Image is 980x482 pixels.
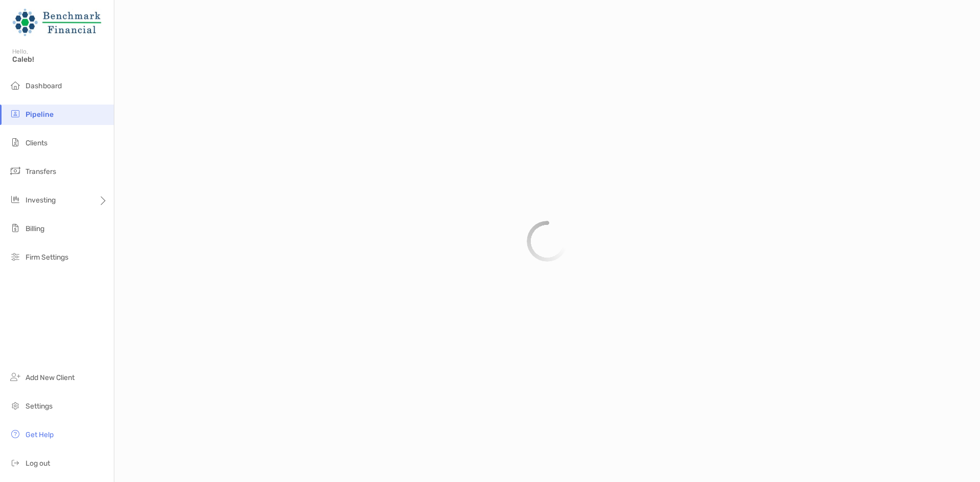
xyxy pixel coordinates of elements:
[9,79,21,91] img: dashboard icon
[26,196,56,205] span: Investing
[12,4,102,41] img: Zoe Logo
[26,110,54,119] span: Pipeline
[26,139,47,147] span: Clients
[26,82,62,90] span: Dashboard
[26,459,50,468] span: Log out
[9,193,21,206] img: investing icon
[9,399,21,412] img: settings icon
[26,224,44,233] span: Billing
[26,402,53,411] span: Settings
[9,250,21,263] img: firm-settings icon
[9,428,21,440] img: get-help icon
[9,456,21,469] img: logout icon
[9,136,21,148] img: clients icon
[26,167,56,176] span: Transfers
[9,165,21,177] img: transfers icon
[26,430,54,439] span: Get Help
[26,253,68,262] span: Firm Settings
[9,371,21,383] img: add_new_client icon
[12,55,108,64] span: Caleb!
[9,222,21,234] img: billing icon
[26,373,75,382] span: Add New Client
[9,108,21,120] img: pipeline icon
